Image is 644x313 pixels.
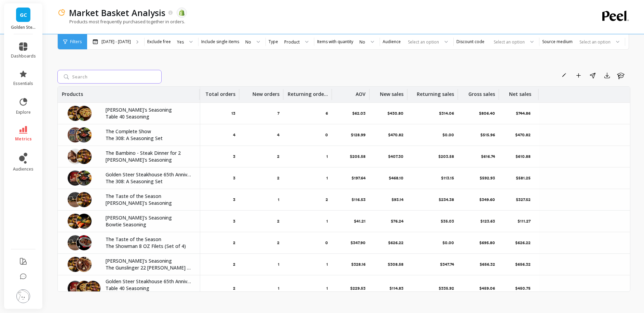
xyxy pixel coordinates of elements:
p: $347.90 [351,240,366,246]
p: $327.52 [516,197,532,202]
p: $229.53 [350,286,366,291]
p: $470.82 [515,132,532,138]
p: $407.30 [388,154,403,159]
p: $114.83 [389,286,403,291]
p: $347.74 [440,262,454,267]
p: $0.00 [442,132,454,138]
label: Items with quantity [317,39,353,45]
p: 1 [326,286,328,291]
span: essentials [13,81,33,86]
span: GC [20,11,27,19]
p: $76.24 [391,218,403,224]
img: Table40-PastaSalad-1080.png [76,105,92,121]
p: Gross sales [468,87,495,98]
p: 4 [277,132,279,138]
p: 3 [233,175,235,181]
p: $123.63 [480,218,495,224]
p: The Taste of the Season [106,236,192,243]
p: Golden Steer Steakhouse 65th Anniversary Edition Cookbook [106,278,192,285]
p: Bowtie Seasoning [106,221,192,228]
p: 7 [277,111,279,116]
img: PDP_The308_Original.png [76,127,92,143]
p: [PERSON_NAME]'s Seasoning [106,107,192,113]
p: $806.40 [479,111,495,116]
p: Table 40 Seasoning [106,285,192,292]
img: api.shopify.svg [179,10,185,16]
p: $459.06 [479,286,495,291]
img: GoldenSteer_Bowtie_recipe2_square_35311f2c-2864-45d3-ab52-62a3065d2b3c.png [76,213,92,229]
img: GoldenSteer_65thAnniversaryTheGoldenSteerSteakhouseCookbook_PDP_1.png [67,170,83,186]
div: No [245,39,251,45]
img: profile picture [16,289,30,303]
p: The 308: A Seasoning Set [106,135,192,142]
p: $626.22 [515,240,532,246]
p: $308.58 [388,262,403,267]
p: The Gunslinger 22 [PERSON_NAME] (Set of 4) [106,264,192,271]
span: Filters [70,39,82,45]
p: $335.92 [439,286,454,291]
p: 3 [233,218,235,224]
p: $744.86 [516,111,532,116]
p: [PERSON_NAME]'s Seasoning [106,200,192,206]
p: 1 [326,154,328,159]
p: Products [62,87,83,98]
p: AOV [356,87,366,98]
p: $41.21 [354,218,366,224]
p: $515.96 [480,132,495,138]
p: $62.03 [352,111,366,116]
p: $35.03 [441,218,454,224]
p: New orders [252,87,279,98]
p: Golden Steer Steakhouse 65th Anniversary Edition Cookbook [106,171,192,178]
img: GoldenSteer_TheBambino_Ribeyes_Sergios_Steaks_c9c1b24c-9d61-47f9-ba5a-bdb5c36225a3.png [67,149,83,164]
p: 1 [278,262,279,267]
p: The Complete Show [106,128,192,135]
p: $203.58 [438,154,454,159]
img: Sergios-SteakSkewers-1x1-WebRes.jpg [67,256,83,272]
p: Returning sales [417,87,454,98]
p: $205.58 [350,154,366,159]
span: dashboards [11,53,36,59]
p: $450.75 [515,286,532,291]
img: GoldenSteer_steaks_Showman_square.png [76,235,92,251]
span: explore [16,110,31,115]
img: header icon [57,9,66,17]
p: 2 [233,286,235,291]
p: $656.32 [515,262,532,267]
img: Sergios-SteakSkewers-1x1-WebRes.jpg [67,213,83,229]
span: metrics [15,136,32,142]
p: 1 [326,218,328,224]
label: Type [269,39,278,45]
p: The Showman 8 OZ Filets (Set of 4) [106,243,192,250]
p: 2 [277,218,279,224]
p: $0.00 [442,240,454,246]
p: 1 [278,286,279,291]
p: 0 [325,132,328,138]
p: Returning orders [288,87,328,98]
p: The Bambino - Steak Dinner for 2 [106,150,192,156]
p: $349.60 [479,197,495,202]
div: Product [284,39,300,45]
p: The 308: A Seasoning Set [106,178,192,185]
div: Yes [177,39,184,45]
p: $616.74 [481,154,495,159]
p: 0 [325,240,328,246]
p: 3 [233,197,235,202]
p: Golden Steer Steak Company [11,25,36,30]
img: PDP_The308_Original.png [76,170,92,186]
input: Search [57,70,162,84]
p: 2 [326,197,328,202]
img: GoldenSteer_steaks_Gunslinger_square_11.png [76,256,92,272]
img: Sergios-SteakSkewers-1x1-WebRes.jpg [85,280,101,296]
img: Sergios-SteakSkewers-1x1-WebRes.jpg [67,105,83,121]
p: $197.64 [352,175,366,181]
div: No [359,39,365,45]
img: Sergios-SteakSkewers-1x1-WebRes.jpg [76,149,92,164]
p: 3 [233,154,235,159]
img: Sergios-SteakSkewers-1x1-WebRes.jpg [76,192,92,208]
p: $93.14 [392,197,403,202]
p: $128.99 [351,132,366,138]
p: $592.93 [480,175,495,181]
p: $581.25 [516,175,532,181]
p: [PERSON_NAME]'s Seasoning [106,258,192,264]
p: $314.06 [439,111,454,116]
